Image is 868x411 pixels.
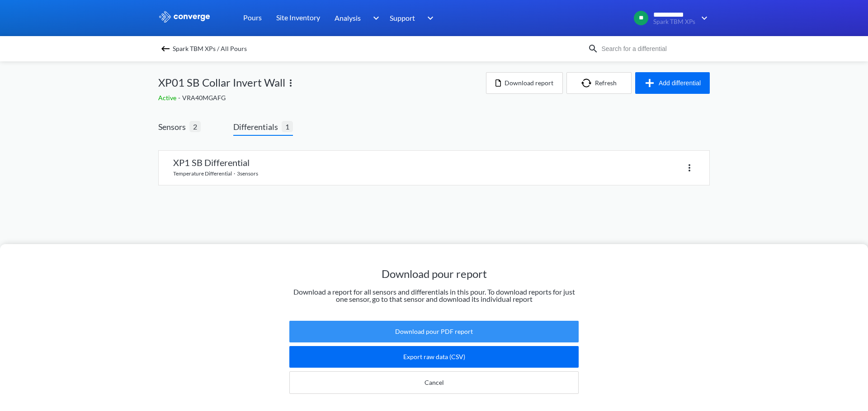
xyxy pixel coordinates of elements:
img: backspace.svg [160,43,171,54]
p: Download a report for all sensors and differentials in this pour. To download reports for just on... [289,288,579,303]
h1: Download pour report [289,267,579,281]
img: icon-search.svg [588,43,599,54]
button: Download pour PDF report [289,321,579,342]
img: logo_ewhite.svg [158,11,211,23]
button: Export raw data (CSV) [289,346,579,368]
img: downArrow.svg [695,13,710,23]
input: Search for a differential [599,44,708,54]
span: Support [390,12,415,23]
span: Analysis [335,12,361,23]
button: Cancel [289,371,579,394]
span: Spark TBM XPs / All Pours [173,42,247,55]
img: downArrow.svg [421,13,436,23]
span: Spark TBM XPs [653,18,695,25]
img: downArrow.svg [367,13,382,23]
